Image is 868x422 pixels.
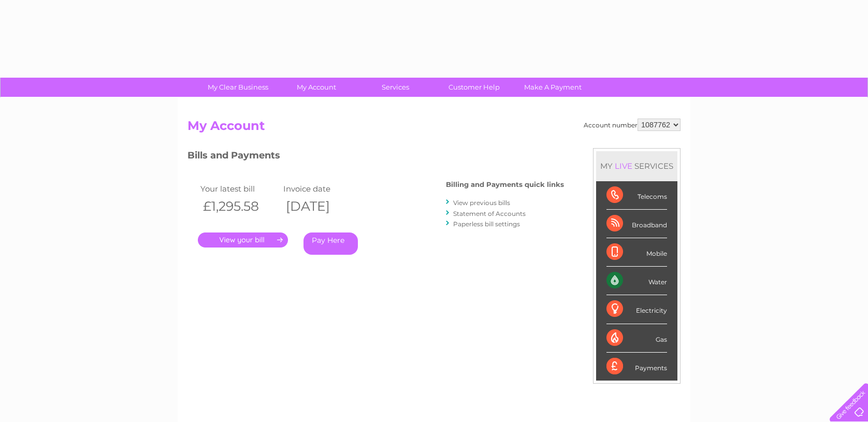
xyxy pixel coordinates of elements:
a: Make A Payment [510,78,596,97]
div: Broadband [606,210,667,238]
a: View previous bills [453,199,510,207]
div: Account number [584,119,681,131]
div: Water [606,267,667,295]
a: Pay Here [303,232,358,255]
a: . [198,232,288,248]
a: My Account [274,78,359,97]
h4: Billing and Payments quick links [446,181,564,188]
div: Electricity [606,295,667,324]
a: Statement of Accounts [453,210,526,217]
div: Payments [606,353,667,381]
a: Customer Help [431,78,517,97]
div: MY SERVICES [596,151,677,181]
a: My Clear Business [195,78,281,97]
th: £1,295.58 [198,196,281,217]
div: LIVE [613,161,634,171]
div: Telecoms [606,181,667,210]
th: [DATE] [281,196,364,217]
h3: Bills and Payments [187,148,564,166]
td: Invoice date [281,182,364,196]
td: Your latest bill [198,182,281,196]
a: Paperless bill settings [453,220,520,228]
h2: My Account [187,119,681,138]
a: Services [353,78,438,97]
div: Gas [606,324,667,353]
div: Mobile [606,238,667,267]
